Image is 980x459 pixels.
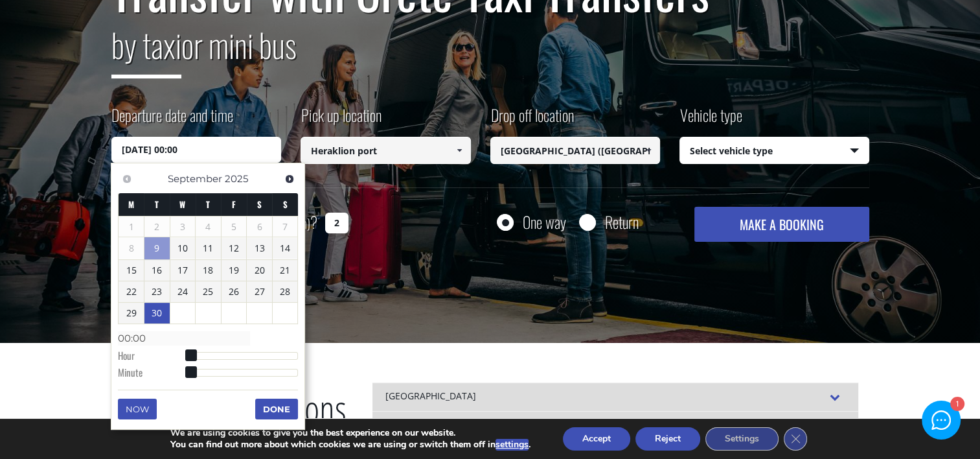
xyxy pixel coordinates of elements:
span: 2 [144,217,170,237]
span: 4 [196,217,221,237]
a: 17 [170,260,196,281]
button: Done [255,399,298,419]
label: Return [605,214,639,230]
a: 13 [247,238,272,259]
a: 12 [222,238,247,259]
button: Close GDPR Cookie Banner [784,427,807,451]
button: settings [496,439,529,451]
div: [GEOGRAPHIC_DATA] [372,383,858,411]
a: 29 [119,303,144,324]
a: 24 [170,281,196,302]
a: 26 [222,281,247,302]
label: Pick up location [301,104,382,137]
a: 25 [196,281,221,302]
a: 10 [170,238,196,259]
span: Previous [122,174,132,184]
a: Show All Items [638,137,659,164]
span: Monday [128,198,134,211]
span: 6 [247,217,272,237]
label: How many passengers ? [111,207,317,239]
span: Next [284,174,295,184]
a: Show All Items [448,137,470,164]
button: Accept [563,427,630,451]
a: 20 [247,260,272,281]
p: We are using cookies to give you the best experience on our website. [170,427,530,439]
span: 8 [119,238,144,259]
span: Wednesday [179,198,185,211]
a: 16 [144,260,170,281]
input: Select pickup location [301,137,471,164]
label: Drop off location [490,104,574,137]
span: Saturday [257,198,262,211]
span: 3 [170,217,196,237]
span: Thursday [206,198,210,211]
span: 5 [222,217,247,237]
label: One way [523,214,566,230]
h2: or mini bus [111,18,869,88]
a: 21 [273,260,298,281]
a: Previous [118,170,135,187]
button: Reject [635,427,700,451]
span: Select vehicle type [680,137,869,165]
span: 2025 [225,172,248,185]
a: 9 [144,237,170,259]
a: 27 [247,281,272,302]
a: 15 [119,260,144,281]
button: Now [118,399,157,419]
a: 18 [196,260,221,281]
span: by taxi [111,20,181,78]
label: Departure date and time [111,104,233,137]
dt: Minute [118,366,190,383]
a: 30 [144,303,170,324]
a: 19 [222,260,247,281]
p: You can find out more about which cookies we are using or switch them off in . [170,439,530,451]
input: Select drop-off location [490,137,661,164]
label: Vehicle type [679,104,742,137]
a: 28 [273,281,298,302]
button: Settings [705,427,779,451]
span: Tuesday [155,198,159,211]
button: MAKE A BOOKING [694,207,869,242]
span: 1 [119,217,144,237]
a: Next [280,170,298,187]
dt: Hour [118,349,190,366]
span: Sunday [283,198,288,211]
span: Friday [232,198,236,211]
a: 23 [144,281,170,302]
div: [GEOGRAPHIC_DATA] [372,411,858,440]
span: September [168,172,222,185]
a: 14 [273,238,298,259]
div: 1 [950,398,963,412]
span: 7 [273,217,298,237]
a: 11 [196,238,221,259]
a: 22 [119,281,144,302]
